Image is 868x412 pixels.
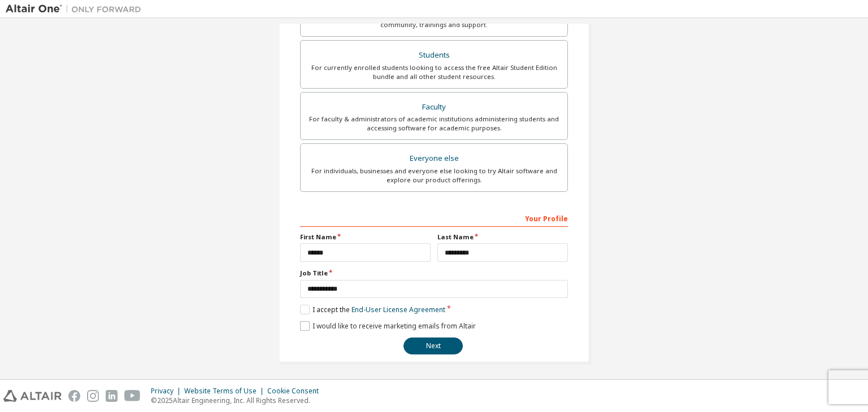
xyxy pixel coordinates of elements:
[351,305,445,314] a: End-User License Agreement
[300,321,476,331] label: I would like to receive marketing emails from Altair
[68,390,80,402] img: facebook.svg
[151,396,325,405] p: © 2025 Altair Engineering, Inc. All Rights Reserved.
[307,151,561,166] div: Everyone else
[124,390,141,402] img: youtube.svg
[300,233,431,242] label: First Name
[300,269,568,278] label: Job Title
[307,99,561,115] div: Faculty
[106,390,118,402] img: linkedin.svg
[300,305,445,314] label: I accept the
[6,3,147,15] img: Altair One
[307,47,561,63] div: Students
[300,209,568,227] div: Your Profile
[3,390,62,402] img: altair_logo.svg
[307,115,561,133] div: For faculty & administrators of academic institutions administering students and accessing softwa...
[403,338,463,354] button: Next
[184,387,267,396] div: Website Terms of Use
[307,63,561,81] div: For currently enrolled students looking to access the free Altair Student Edition bundle and all ...
[437,233,568,242] label: Last Name
[307,166,561,185] div: For individuals, businesses and everyone else looking to try Altair software and explore our prod...
[267,387,325,396] div: Cookie Consent
[87,390,99,402] img: instagram.svg
[151,387,184,396] div: Privacy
